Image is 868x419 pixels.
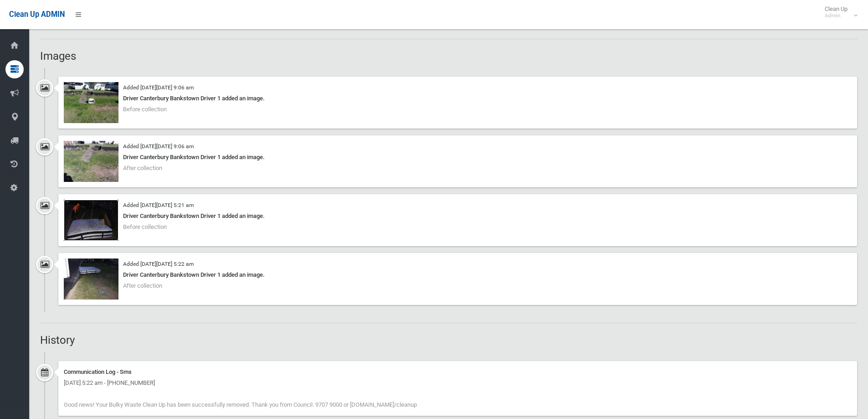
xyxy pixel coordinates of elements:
span: Clean Up ADMIN [9,10,65,19]
small: Added [DATE][DATE] 9:06 am [123,143,194,150]
div: [DATE] 5:22 am - [PHONE_NUMBER] [64,378,852,388]
img: 2025-09-2505.22.377593143991424933177.jpg [64,259,118,300]
div: Driver Canterbury Bankstown Driver 1 added an image. [64,93,852,104]
small: Admin [825,12,847,19]
span: After collection [123,282,162,289]
img: 2025-09-2209.05.428076594723762275207.jpg [64,82,118,123]
small: Added [DATE][DATE] 9:06 am [123,84,194,91]
span: Clean Up [820,5,857,19]
div: Communication Log - Sms [64,367,852,378]
div: Driver Canterbury Bankstown Driver 1 added an image. [64,211,852,222]
div: Driver Canterbury Bankstown Driver 1 added an image. [64,269,852,280]
span: After collection [123,165,162,171]
h2: History [40,334,857,346]
span: Before collection [123,223,167,230]
div: Driver Canterbury Bankstown Driver 1 added an image. [64,152,852,163]
img: 2025-09-2209.06.062393938621283937452.jpg [64,141,118,182]
h2: Images [40,50,857,62]
span: Before collection [123,106,167,113]
small: Added [DATE][DATE] 5:22 am [123,261,194,267]
img: 2025-09-2505.21.071946444616419805051.jpg [64,200,118,241]
small: Added [DATE][DATE] 5:21 am [123,202,194,208]
span: Good news! Your Bulky Waste Clean Up has been successfully removed. Thank you from Council. 9707 ... [64,401,417,408]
